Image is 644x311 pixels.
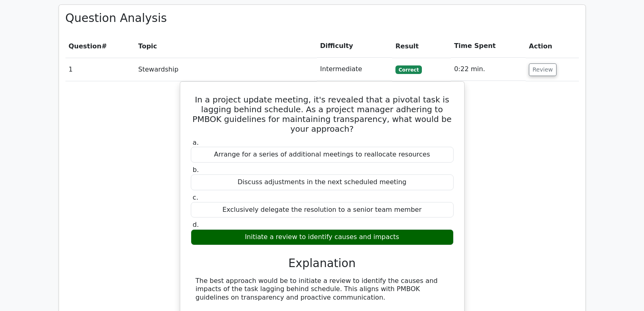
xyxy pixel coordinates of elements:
[451,35,526,58] th: Time Spent
[135,58,317,81] td: Stewardship
[193,194,199,201] span: c.
[65,58,135,81] td: 1
[69,42,102,50] span: Question
[193,139,199,146] span: a.
[190,95,454,134] h5: In a project update meeting, it's revealed that a pivotal task is lagging behind schedule. As a p...
[196,257,449,270] h3: Explanation
[135,35,317,58] th: Topic
[191,229,454,245] div: Initiate a review to identify causes and impacts
[392,35,451,58] th: Result
[191,147,454,163] div: Arrange for a series of additional meetings to reallocate resources
[395,65,422,74] span: Correct
[65,11,579,25] h3: Question Analysis
[193,166,199,174] span: b.
[193,221,199,228] span: d.
[317,58,392,81] td: Intermediate
[317,35,392,58] th: Difficulty
[529,63,557,76] button: Review
[191,202,454,218] div: Exclusively delegate the resolution to a senior team member
[65,35,135,58] th: #
[451,58,526,81] td: 0:22 min.
[191,174,454,190] div: Discuss adjustments in the next scheduled meeting
[526,35,579,58] th: Action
